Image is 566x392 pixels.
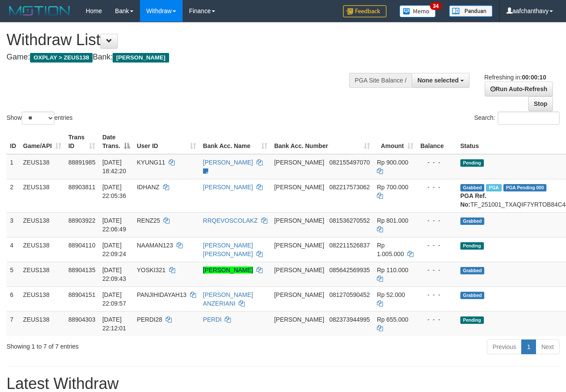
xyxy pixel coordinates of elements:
th: Balance [417,129,457,154]
a: Next [536,339,559,354]
span: YOSKI321 [137,267,166,273]
div: - - - [420,216,453,225]
th: Date Trans.: activate to sort column descending [99,129,133,154]
span: 88904135 [68,267,95,273]
input: Search: [498,112,559,125]
img: panduan.png [449,5,493,17]
div: Showing 1 to 7 of 7 entries [7,339,230,351]
span: Rp 52.000 [377,291,405,298]
span: Copy 085642569935 to clipboard [329,267,370,273]
td: 5 [7,262,20,287]
select: Showentries [22,112,54,125]
td: ZEUS138 [20,179,65,212]
span: Copy 082211526837 to clipboard [329,242,370,249]
td: ZEUS138 [20,237,65,262]
span: [PERSON_NAME] [274,242,324,249]
span: Rp 655.000 [377,316,408,323]
div: - - - [420,158,453,167]
a: [PERSON_NAME] [203,184,253,191]
span: Grabbed [460,292,485,299]
span: PERDI28 [137,316,162,323]
a: Previous [487,339,522,354]
span: [DATE] 22:06:49 [102,217,126,233]
img: Feedback.jpg [343,5,386,17]
td: 2 [7,179,20,212]
span: Rp 801.000 [377,217,408,224]
h4: Game: Bank: [7,53,369,62]
span: Marked by aafchomsokheang [486,184,501,191]
div: - - - [420,183,453,191]
h1: Withdraw List [7,31,369,49]
span: Grabbed [460,184,485,191]
span: [DATE] 22:12:01 [102,316,126,332]
a: [PERSON_NAME] ANZERIANI [203,291,253,307]
td: 3 [7,212,20,237]
span: Copy 082373944995 to clipboard [329,316,370,323]
span: PGA Pending [503,184,547,191]
span: [PERSON_NAME] [274,267,324,273]
b: PGA Ref. No: [460,192,486,208]
span: KYUNG11 [137,159,165,166]
th: Game/API: activate to sort column ascending [20,129,65,154]
span: OXPLAY > ZEUS138 [30,53,93,63]
a: Run Auto-Refresh [485,82,553,96]
span: 34 [430,2,442,10]
th: Bank Acc. Number: activate to sort column ascending [271,129,373,154]
strong: 00:00:10 [522,74,546,81]
span: [PERSON_NAME] [274,159,324,166]
span: 88904303 [68,316,95,323]
img: Button%20Memo.svg [400,5,436,17]
span: IDHANZ [137,184,160,191]
span: [PERSON_NAME] [274,316,324,323]
span: 88904151 [68,291,95,298]
td: ZEUS138 [20,262,65,287]
span: None selected [417,77,459,84]
td: ZEUS138 [20,287,65,311]
a: [PERSON_NAME] [PERSON_NAME] [203,242,253,257]
button: None selected [412,73,469,88]
td: 1 [7,154,20,179]
a: RRQEVOSCOLAKZ [203,217,258,224]
td: 4 [7,237,20,262]
span: 88891985 [68,159,95,166]
a: Stop [528,96,553,111]
label: Search: [474,112,559,125]
label: Show entries [7,112,73,125]
div: - - - [420,290,453,299]
span: Refreshing in: [484,74,546,81]
td: ZEUS138 [20,212,65,237]
th: User ID: activate to sort column ascending [133,129,200,154]
span: [DATE] 22:09:43 [102,267,126,282]
span: [PERSON_NAME] [274,217,324,224]
span: Grabbed [460,267,485,274]
span: [PERSON_NAME] [274,184,324,191]
span: Copy 081270590452 to clipboard [329,291,370,298]
td: 7 [7,311,20,336]
th: ID [7,129,20,154]
img: MOTION_logo.png [7,4,73,17]
span: [PERSON_NAME] [113,53,169,63]
span: Rp 110.000 [377,267,408,273]
th: Bank Acc. Name: activate to sort column ascending [200,129,271,154]
span: PANJIHIDAYAH13 [137,291,186,298]
td: 6 [7,287,20,311]
span: Rp 1.005.000 [377,242,404,257]
span: Pending [460,316,484,324]
span: RENZ25 [137,217,160,224]
a: PERDI [203,316,222,323]
span: Rp 900.000 [377,159,408,166]
span: [DATE] 18:42:20 [102,159,126,175]
a: [PERSON_NAME] [203,159,253,166]
span: Copy 082217573062 to clipboard [329,184,370,191]
div: - - - [420,241,453,250]
div: PGA Site Balance / [349,73,412,88]
span: [DATE] 22:09:24 [102,242,126,257]
div: - - - [420,315,453,324]
span: Pending [460,159,484,167]
span: 88904110 [68,242,95,249]
span: Copy 081536270552 to clipboard [329,217,370,224]
td: ZEUS138 [20,154,65,179]
span: Pending [460,242,484,250]
span: Copy 082155497070 to clipboard [329,159,370,166]
a: 1 [521,339,536,354]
